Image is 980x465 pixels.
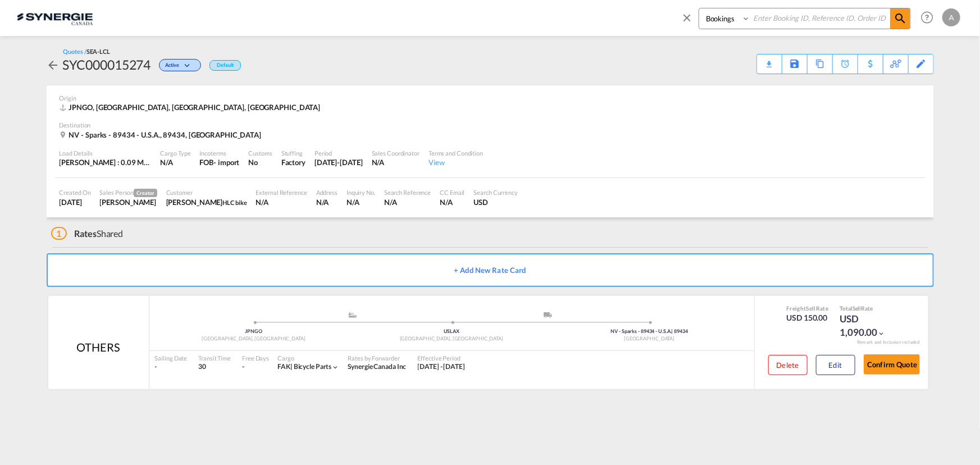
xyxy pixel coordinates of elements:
[878,330,886,338] md-icon: icon-chevron-down
[681,8,699,35] span: icon-close
[200,157,214,167] div: FOB
[782,54,807,74] div: Save As Template
[763,54,776,65] div: Quote PDF is not available at this time
[763,56,776,65] md-icon: icon-download
[918,8,942,28] div: Help
[816,355,855,375] button: Edit
[316,197,338,207] div: N/A
[209,60,240,71] div: Default
[853,305,862,312] span: Sell
[787,304,829,312] div: Freight Rate
[248,157,272,167] div: No
[222,199,247,206] span: HLC bike
[60,188,91,197] div: Created On
[290,362,293,371] span: |
[277,362,331,372] div: bicycle parts
[942,8,960,26] div: A
[69,103,321,112] span: JPNGO, [GEOGRAPHIC_DATA], [GEOGRAPHIC_DATA], [GEOGRAPHIC_DATA]
[256,188,307,197] div: External Reference
[76,339,120,355] div: OTHERS
[372,149,420,157] div: Sales Coordinator
[100,197,157,207] div: Adriana Groposila
[242,362,244,372] div: -
[248,149,272,157] div: Customs
[418,362,466,372] div: 06 Oct 2025 - 14 Oct 2025
[474,188,518,197] div: Search Currency
[918,8,937,27] span: Help
[674,328,689,334] span: 89434
[316,188,338,197] div: Address
[161,157,191,167] div: N/A
[134,189,157,197] span: Creator
[60,130,265,140] div: NV - Sparks - 89434 - U.S.A., 89434, United States
[242,354,269,362] div: Free Days
[159,59,201,71] div: Change Status Here
[47,253,934,287] button: + Add New Rate Card
[182,63,195,69] md-icon: icon-chevron-down
[331,363,339,371] md-icon: icon-chevron-down
[47,56,63,74] div: icon-arrow-left
[256,197,307,207] div: N/A
[60,197,91,207] div: 6 Oct 2025
[348,362,406,371] span: Synergie Canada Inc
[768,355,808,375] button: Delete
[418,354,466,362] div: Effective Period
[787,312,829,323] div: USD 150.00
[155,354,188,362] div: Sailing Date
[474,197,518,207] div: USD
[155,335,353,343] div: [GEOGRAPHIC_DATA], [GEOGRAPHIC_DATA]
[60,149,152,157] div: Load Details
[440,197,464,207] div: N/A
[166,197,247,207] div: Hala Laalj
[611,328,673,334] span: NV - Sparks - 89434 - U.S.A.
[60,94,921,102] div: Origin
[384,188,431,197] div: Search Reference
[314,157,363,167] div: 14 Oct 2025
[281,149,306,157] div: Stuffing
[198,362,231,372] div: 30
[151,56,204,74] div: Change Status Here
[51,227,67,240] span: 1
[161,149,191,157] div: Cargo Type
[864,354,920,375] button: Confirm Quote
[198,354,231,362] div: Transit Time
[277,354,339,362] div: Cargo
[418,362,466,371] span: [DATE] - [DATE]
[200,149,240,157] div: Incoterms
[60,157,152,167] div: [PERSON_NAME] : 0.09 MT | Volumetric Wt : 0.67 CBM | Chargeable Wt : 0.67 W/M
[63,56,151,74] div: SYC000015274
[74,228,97,239] span: Rates
[155,328,353,335] div: JPNGO
[346,312,359,318] md-icon: assets/icons/custom/ship-fill.svg
[213,157,239,167] div: - import
[348,354,406,362] div: Rates by Forwarder
[86,48,110,55] span: SEA-LCL
[63,47,111,56] div: Quotes /SEA-LCL
[384,197,431,207] div: N/A
[429,149,483,157] div: Terms and Condition
[100,188,157,197] div: Sales Person
[440,188,464,197] div: CC Email
[277,362,294,371] span: FAK
[60,102,323,112] div: JPNGO, Nagoya, Aichi, Europe
[155,362,188,372] div: -
[840,304,896,312] div: Total Rate
[849,339,928,345] div: Remark and Inclusion included
[348,362,406,372] div: Synergie Canada Inc
[353,328,550,335] div: USLAX
[840,312,896,339] div: USD 1,090.00
[894,12,907,25] md-icon: icon-magnify
[51,227,124,240] div: Shared
[672,328,673,334] span: |
[353,335,550,343] div: [GEOGRAPHIC_DATA], [GEOGRAPHIC_DATA]
[806,305,816,312] span: Sell
[550,335,748,343] div: [GEOGRAPHIC_DATA]
[347,188,375,197] div: Inquiry No.
[681,11,693,24] md-icon: icon-close
[314,149,363,157] div: Period
[452,312,649,323] div: Delivery ModeService Type -
[47,58,60,72] md-icon: icon-arrow-left
[890,8,910,29] span: icon-magnify
[429,157,483,167] div: View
